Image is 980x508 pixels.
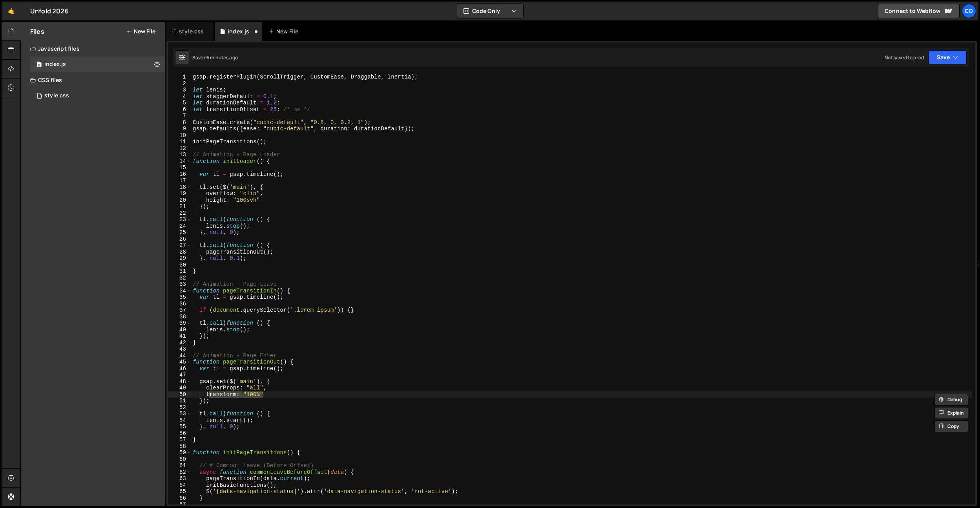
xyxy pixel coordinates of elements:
[168,93,191,100] div: 4
[30,57,165,72] : 17293/47924.js
[168,100,191,106] div: 5
[168,307,191,314] div: 37
[962,4,976,18] a: Co
[168,74,191,80] div: 1
[168,378,191,385] div: 48
[934,420,968,432] button: Copy
[168,430,191,437] div: 56
[168,417,191,424] div: 54
[168,385,191,391] div: 49
[228,27,249,35] div: index.js
[168,488,191,495] div: 65
[44,61,66,68] div: index.js
[168,320,191,327] div: 39
[30,6,69,16] div: Unfold 2026
[934,407,968,419] button: Explain
[192,54,238,61] div: Saved
[929,50,967,64] button: Save
[168,177,191,184] div: 17
[168,353,191,359] div: 44
[878,4,960,18] a: Connect to Webflow
[168,365,191,372] div: 46
[168,80,191,87] div: 2
[21,72,165,88] div: CSS files
[168,223,191,230] div: 24
[168,113,191,119] div: 7
[168,210,191,217] div: 22
[37,62,42,68] span: 0
[44,92,69,99] div: style.css
[168,340,191,346] div: 42
[168,171,191,178] div: 16
[168,216,191,223] div: 23
[168,203,191,210] div: 21
[168,268,191,275] div: 31
[168,281,191,288] div: 33
[168,158,191,165] div: 14
[168,495,191,502] div: 66
[168,482,191,489] div: 64
[168,229,191,236] div: 25
[168,139,191,145] div: 11
[168,106,191,113] div: 6
[168,119,191,126] div: 8
[168,294,191,301] div: 35
[168,372,191,378] div: 47
[168,190,191,197] div: 19
[168,424,191,430] div: 55
[168,242,191,249] div: 27
[168,126,191,132] div: 9
[168,404,191,411] div: 52
[168,255,191,262] div: 29
[885,54,924,61] div: Not saved to prod
[168,359,191,365] div: 45
[168,398,191,404] div: 51
[168,450,191,456] div: 59
[179,27,204,35] div: style.css
[168,333,191,340] div: 41
[168,314,191,320] div: 38
[168,327,191,333] div: 40
[168,262,191,269] div: 30
[168,411,191,417] div: 53
[168,475,191,482] div: 63
[206,54,238,61] div: 6 minutes ago
[168,301,191,307] div: 36
[126,28,155,35] button: New File
[168,469,191,476] div: 62
[21,41,165,57] div: Javascript files
[168,437,191,443] div: 57
[168,462,191,469] div: 61
[168,275,191,281] div: 32
[168,87,191,93] div: 3
[934,394,968,406] button: Debug
[268,27,301,35] div: New File
[30,88,165,104] div: 17293/47925.css
[168,145,191,152] div: 12
[168,456,191,463] div: 60
[168,236,191,243] div: 26
[168,164,191,171] div: 15
[168,184,191,191] div: 18
[168,152,191,158] div: 13
[168,197,191,204] div: 20
[457,4,523,18] button: Code Only
[2,2,21,20] a: 🤙
[168,391,191,398] div: 50
[168,249,191,256] div: 28
[30,27,44,36] h2: Files
[168,288,191,294] div: 34
[168,132,191,139] div: 10
[168,443,191,450] div: 58
[168,346,191,353] div: 43
[168,501,191,508] div: 67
